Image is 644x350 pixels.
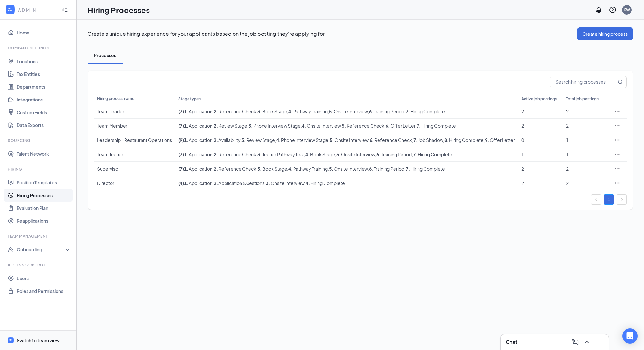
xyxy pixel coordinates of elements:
[406,166,410,172] b: 7 .
[328,137,368,143] span: , Onsite Interview
[368,137,412,143] span: , Reference Check
[97,137,172,143] div: Leadership - Restaurant Operations
[404,108,445,114] span: , Hiring Complete
[368,108,404,114] span: , Training Period
[97,151,172,158] div: Team Trainer
[404,166,445,172] span: , Hiring Complete
[329,166,333,172] b: 5 .
[8,167,70,172] div: Hiring
[249,123,253,129] b: 3 .
[614,166,620,172] svg: Ellipses
[384,123,415,129] span: , Offer Letter
[9,338,13,342] svg: WorkstreamLogo
[614,151,620,158] svg: Ellipses
[17,80,71,93] a: Departments
[184,123,188,129] b: 1 .
[614,123,620,129] svg: Ellipses
[566,151,604,158] div: 1
[17,337,60,344] div: Switch to team view
[302,123,306,129] b: 4 .
[247,123,301,129] span: , Phone Interview Stage
[328,166,368,172] span: , Onsite Interview
[306,180,310,186] b: 4 .
[604,194,614,205] li: 1
[212,180,264,186] span: , Application Questions
[506,339,517,346] h3: Chat
[412,152,452,157] span: , Hiring Complete
[591,194,601,205] button: left
[614,137,620,143] svg: Ellipses
[328,108,368,114] span: , Onsite Interview
[412,137,443,143] span: , Job Shadow
[521,180,524,186] span: 2
[184,123,212,129] span: Application
[8,138,70,143] div: Sourcing
[214,152,218,157] b: 2 .
[178,123,184,129] span: ( 7 )
[341,123,384,129] span: , Reference Check
[583,338,591,346] svg: ChevronUp
[301,123,341,129] span: , Onsite Interview
[17,272,71,285] a: Users
[257,108,262,114] b: 3 .
[304,152,335,157] span: , Book Stage
[566,166,604,172] div: 2
[97,96,134,101] span: Hiring process name
[8,246,14,253] svg: UserCheck
[97,166,172,172] div: Supervisor
[521,137,524,143] span: 0
[212,166,256,172] span: , Reference Check
[212,152,256,157] span: , Reference Check
[17,147,71,160] a: Talent Network
[563,93,608,104] th: Total job postings
[178,152,184,157] span: ( 7 )
[17,214,71,227] a: Reapplications
[566,137,604,143] div: 1
[406,108,410,114] b: 7 .
[485,137,489,143] b: 9 .
[369,108,373,114] b: 6 .
[17,55,71,68] a: Locations
[214,166,218,172] b: 2 .
[566,180,604,186] div: 2
[604,195,614,204] a: 1
[214,108,218,114] b: 2 .
[184,137,212,143] span: Application
[184,152,188,157] b: 1 .
[413,137,418,143] b: 7 .
[17,189,71,202] a: Hiring Processes
[17,285,71,297] a: Roles and Permissions
[276,137,280,143] b: 4 .
[178,166,184,172] span: ( 7 )
[212,137,240,143] span: , Availability
[550,76,617,88] input: Search hiring processes
[184,108,188,114] b: 1 .
[614,108,620,115] svg: Ellipses
[443,137,484,143] span: , Hiring Complete
[240,137,275,143] span: , Review Stage
[17,106,71,119] a: Custom Fields
[8,234,70,239] div: Team Management
[521,152,524,157] span: 1
[595,6,602,14] svg: Notifications
[518,93,563,104] th: Active job postings
[8,45,70,51] div: Company Settings
[622,328,638,344] div: Open Intercom Messenger
[17,26,71,39] a: Home
[214,137,218,143] b: 2 .
[521,108,524,114] span: 2
[184,166,212,172] span: Application
[370,137,374,143] b: 6 .
[617,194,627,205] button: right
[241,137,246,143] b: 3 .
[257,166,262,172] b: 3 .
[368,166,404,172] span: , Training Period
[17,246,66,253] div: Onboarding
[62,7,68,13] svg: Collapse
[336,152,341,157] b: 5 .
[288,108,293,114] b: 4 .
[178,108,184,114] span: ( 7 )
[620,197,624,201] span: right
[376,152,380,157] b: 6 .
[413,152,417,157] b: 7 .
